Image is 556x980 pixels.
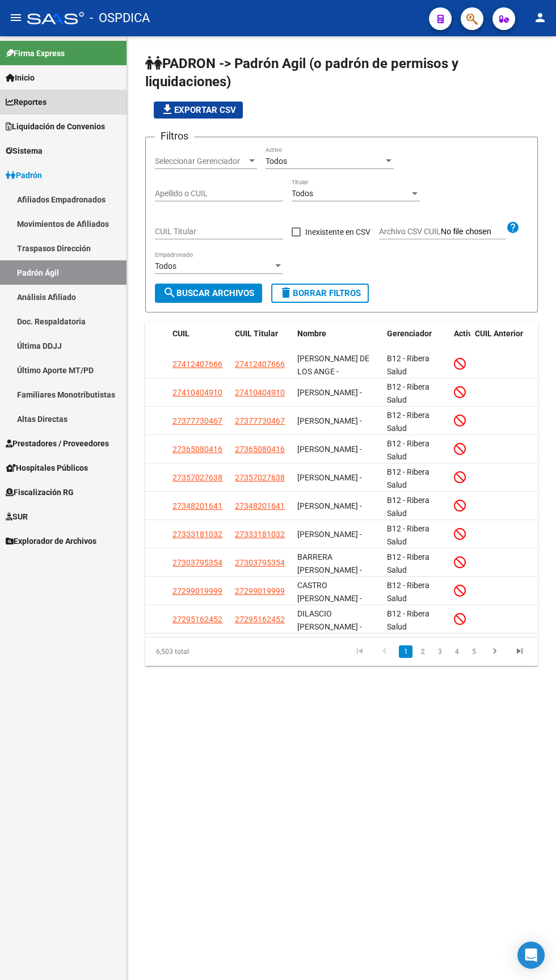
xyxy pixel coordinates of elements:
span: 27333181032 [235,530,285,539]
datatable-header-cell: Activo [449,322,471,359]
span: Buscar Archivos [163,288,254,298]
mat-icon: help [506,221,520,234]
span: B12 - Ribera Salud [387,382,429,404]
span: CUIL Anterior [475,329,523,338]
div: Open Intercom Messenger [517,941,545,969]
h3: Filtros [155,128,194,144]
datatable-header-cell: CUIL Titular [230,322,293,359]
span: 27357027638 [172,473,222,482]
a: go to previous page [374,645,395,658]
span: B12 - Ribera Salud [387,411,429,433]
span: Hospitales Públicos [6,462,88,474]
span: Borrar Filtros [279,288,361,298]
span: 27295162452 [235,615,285,624]
mat-icon: search [163,286,176,299]
span: Padrón [6,169,42,181]
a: 3 [433,645,447,658]
input: Archivo CSV CUIL [441,227,506,237]
span: B12 - Ribera Salud [387,581,429,603]
span: SUR [6,510,28,523]
span: Todos [155,261,176,271]
span: B12 - Ribera Salud [387,524,429,546]
span: B12 - Ribera Salud [387,496,429,518]
span: 27299019999 [235,586,285,595]
li: page 2 [414,642,431,661]
span: 27365080416 [172,445,222,454]
span: Todos [292,189,313,198]
span: 27333181032 [172,530,222,539]
span: 27295162452 [172,615,222,624]
span: Nombre [297,329,326,338]
li: page 3 [431,642,448,661]
a: 2 [416,645,429,658]
span: 27365080416 [235,445,285,454]
datatable-header-cell: Nombre [293,322,382,359]
span: CASTRO [PERSON_NAME] - [297,581,362,603]
a: go to first page [349,645,370,658]
a: go to next page [484,645,506,658]
li: page 4 [448,642,465,661]
span: [PERSON_NAME] - [297,501,362,510]
span: [PERSON_NAME] - [297,445,362,454]
span: PADRON -> Padrón Agil (o padrón de permisos y liquidaciones) [145,56,458,90]
a: 1 [399,645,412,658]
mat-icon: delete [279,286,293,299]
span: DILASCIO [PERSON_NAME] - [297,609,362,631]
mat-icon: menu [9,11,23,24]
span: B12 - Ribera Salud [387,609,429,631]
span: CUIL Titular [235,329,278,338]
span: 27299019999 [172,586,222,595]
datatable-header-cell: CUIL [168,322,230,359]
span: 27377730467 [235,416,285,425]
span: Inexistente en CSV [305,225,370,239]
span: Fiscalización RG [6,486,74,499]
li: page 1 [397,642,414,661]
span: 27303795354 [235,558,285,567]
span: BARRERA [PERSON_NAME] - [297,552,362,575]
span: Explorador de Archivos [6,535,96,547]
span: 27377730467 [172,416,222,425]
span: Activo [454,329,477,338]
button: Exportar CSV [154,102,243,119]
span: CUIL [172,329,189,338]
button: Buscar Archivos [155,284,262,303]
button: Borrar Filtros [271,284,369,303]
span: - OSPDICA [90,6,150,31]
span: Exportar CSV [161,105,236,115]
span: B12 - Ribera Salud [387,552,429,575]
span: [PERSON_NAME] - [297,388,362,397]
span: B12 - Ribera Salud [387,439,429,461]
span: Seleccionar Gerenciador [155,157,247,166]
mat-icon: person [533,11,547,24]
span: Sistema [6,145,43,157]
datatable-header-cell: Gerenciador [382,322,449,359]
span: 27410404910 [172,388,222,397]
a: go to last page [509,645,530,658]
span: [PERSON_NAME] - [297,473,362,482]
span: 27412407666 [172,360,222,369]
span: Todos [266,157,287,166]
span: Prestadores / Proveedores [6,437,109,450]
span: B12 - Ribera Salud [387,467,429,489]
datatable-header-cell: CUIL Anterior [470,322,537,359]
span: [PERSON_NAME] - [297,416,362,425]
span: 27357027638 [235,473,285,482]
span: Inicio [6,71,35,84]
div: 6,503 total [145,637,222,666]
span: [PERSON_NAME] DE LOS ANGE - [297,354,369,376]
a: 4 [450,645,464,658]
span: Reportes [6,96,47,108]
span: [PERSON_NAME] - [297,530,362,539]
span: Firma Express [6,47,65,60]
span: Gerenciador [387,329,432,338]
span: 27410404910 [235,388,285,397]
span: Liquidación de Convenios [6,120,105,133]
span: 27348201641 [235,501,285,510]
span: B12 - Ribera Salud [387,354,429,376]
mat-icon: file_download [161,103,174,116]
li: page 5 [465,642,482,661]
a: 5 [467,645,481,658]
span: Archivo CSV CUIL [379,227,441,236]
span: 27412407666 [235,360,285,369]
span: 27303795354 [172,558,222,567]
